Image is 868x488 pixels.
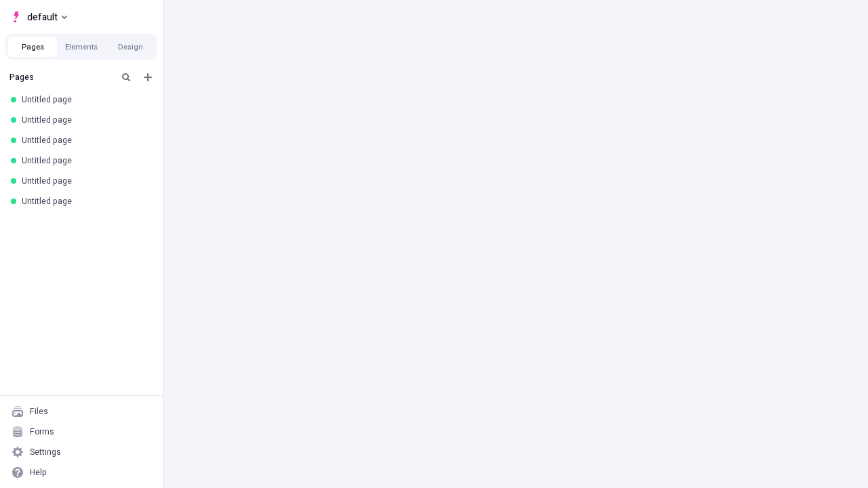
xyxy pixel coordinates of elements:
[22,115,146,125] div: Untitled page
[5,7,73,27] button: Select site
[22,176,146,186] div: Untitled page
[8,37,57,57] button: Pages
[30,406,48,417] div: Files
[30,426,54,437] div: Forms
[27,9,58,25] span: default
[30,447,61,457] div: Settings
[140,69,156,85] button: Add new
[22,155,146,166] div: Untitled page
[22,135,146,146] div: Untitled page
[22,94,146,105] div: Untitled page
[22,196,146,207] div: Untitled page
[57,37,106,57] button: Elements
[30,467,47,478] div: Help
[9,72,113,83] div: Pages
[106,37,155,57] button: Design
